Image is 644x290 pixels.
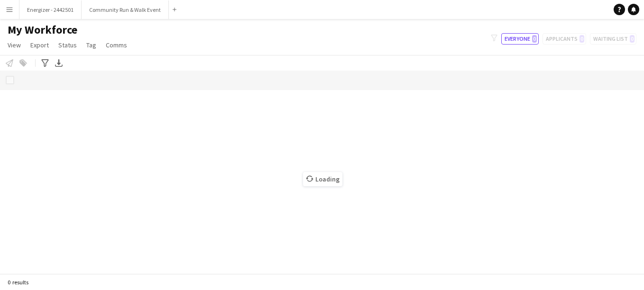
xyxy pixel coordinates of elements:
span: 0 [532,35,537,43]
span: Export [30,41,49,49]
a: Export [27,39,53,51]
a: Comms [102,39,131,51]
span: Comms [106,41,127,49]
a: View [4,39,25,51]
button: Community Run & Walk Event [82,0,169,19]
span: Status [58,41,77,49]
a: Tag [83,39,100,51]
span: Loading [303,172,342,186]
a: Status [55,39,81,51]
span: Tag [86,41,96,49]
app-action-btn: Advanced filters [39,57,51,69]
span: My Workforce [8,23,77,37]
button: Energizer - 2442501 [19,0,82,19]
span: View [8,41,21,49]
app-action-btn: Export XLSX [53,57,64,69]
button: Everyone0 [501,33,539,45]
